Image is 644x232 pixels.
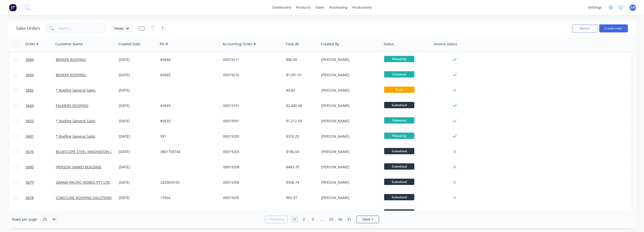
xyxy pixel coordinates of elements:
div: $83.37 [286,195,316,200]
div: $358.74 [286,180,316,185]
a: Previous page [265,217,287,222]
a: GRAND PACIFIC HOMES PTY LTD [56,180,110,185]
div: [PERSON_NAME] [321,103,377,108]
div: [PERSON_NAME] [321,149,377,154]
span: Picked Up [384,56,414,62]
div: 00019205 [223,195,279,200]
div: productivity [350,4,374,11]
a: * Roofing General Sales [56,88,96,93]
span: 3678 [26,195,34,200]
span: 3683 [26,72,34,78]
div: [PERSON_NAME] [321,57,377,62]
span: Submitted [384,209,414,216]
span: 3680 [26,165,34,170]
a: 3682 [26,83,56,98]
span: Submitted [384,179,414,185]
div: Accounting Order # [223,42,256,47]
a: PALMERS ROOFING [56,103,88,108]
a: BEKKER ROOFING [56,57,86,62]
a: Jump forward [318,216,326,223]
div: Order # [25,42,38,47]
div: $310.20 [286,134,316,139]
a: 3677 [26,206,56,221]
div: 00019210 [223,72,279,78]
div: 00019209 [223,134,279,139]
div: $80.00 [286,57,316,62]
div: 00019091 [223,119,279,124]
span: SW [631,5,635,10]
a: Page 3 [309,216,317,223]
a: COASTLINE ROOFING SOLUTIONS PTY LIMITED [56,195,134,200]
a: 3669 [26,98,56,113]
div: #3669 [160,103,216,108]
div: #3633 [160,119,216,124]
div: [PERSON_NAME] [321,119,377,124]
span: Draft [384,87,414,93]
a: 3678 [26,190,56,205]
a: 3683 [26,67,56,83]
div: Total ($) [286,42,299,47]
input: Search... [58,23,107,33]
div: [DATE] [119,72,156,78]
img: Factory [9,4,17,11]
div: [DATE] [119,195,156,200]
div: [DATE] [119,119,156,124]
a: BLUESCOPE STEEL INNOVATION LABS [56,149,118,154]
div: [PERSON_NAME] [321,72,377,78]
a: * Roofing General Sales [56,119,96,123]
div: [PERSON_NAME] [321,88,377,93]
a: Next page [357,217,379,222]
div: $186.04 [286,149,316,154]
a: Page 2 [300,216,308,223]
button: Create order [599,24,628,32]
div: PO # [160,42,168,47]
div: $1,391.91 [286,72,316,78]
a: * Roofing General Sales [56,134,96,139]
span: 3679 [26,180,34,185]
span: Delivered [384,117,414,124]
div: settings [585,4,604,11]
a: 3633 [26,113,56,129]
span: 3669 [26,103,34,108]
div: Created Date [118,42,140,47]
div: [PERSON_NAME] [321,165,377,170]
span: 3682 [26,88,34,93]
div: [DATE] [119,149,156,154]
span: 3633 [26,119,34,124]
div: $0.00 [286,88,316,93]
div: #3683 [160,72,216,78]
span: Delivered [384,71,414,78]
div: [PERSON_NAME] [321,180,377,185]
div: 00019203 [223,149,279,154]
a: Page 30 [336,216,344,223]
span: Rows per page [12,217,37,222]
span: Next [363,217,370,222]
a: Page 1 is your current page [291,216,299,223]
div: purchasing [327,4,350,11]
span: Submitted [384,148,414,154]
div: 17604 [160,195,216,200]
a: BEKKER ROOFING [56,72,86,77]
div: Status [384,42,394,47]
div: Customer Name [55,42,83,47]
div: Created By [321,42,339,47]
div: $483.70 [286,165,316,170]
h1: Sales Orders [16,26,40,31]
a: [PERSON_NAME] BUILDING [56,165,101,169]
div: $2,400.48 [286,103,316,108]
ul: Pagination [263,216,381,223]
div: 00019208 [223,165,279,170]
div: 24200/0165 [160,180,216,185]
div: [DATE] [119,103,156,108]
a: Page 31 [345,216,353,223]
span: Submitted [384,194,414,200]
div: [PERSON_NAME] [321,195,377,200]
span: Submitted [384,163,414,170]
a: 3679 [26,175,56,190]
span: Picked Up [384,133,414,139]
a: 3676 [26,144,56,159]
div: [DATE] [119,180,156,185]
div: [PERSON_NAME] [321,134,377,139]
div: 00019211 [223,57,279,62]
span: 3681 [26,134,34,139]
